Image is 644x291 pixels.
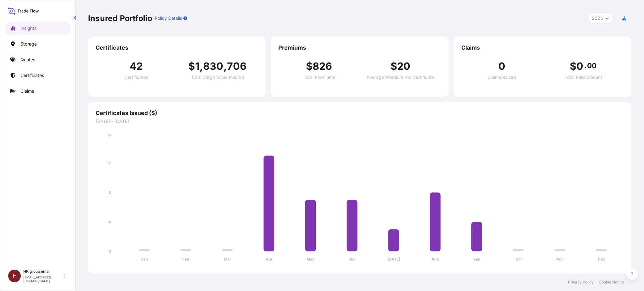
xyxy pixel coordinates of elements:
[564,75,602,80] span: Total Paid Amount
[88,13,152,23] p: Insured Portfolio
[487,75,516,80] span: Claims Raised
[589,13,612,24] button: Year Selector
[188,61,195,71] span: $
[584,63,586,68] span: .
[556,257,564,261] tspan: Nov
[224,257,231,261] tspan: Mar
[23,269,62,274] p: HK group email
[568,280,594,285] a: Privacy Policy
[431,257,439,261] tspan: Aug
[266,257,273,261] tspan: Apr
[576,61,583,71] span: 0
[130,61,143,71] span: 42
[224,61,227,71] span: ,
[515,257,522,261] tspan: Oct
[108,190,111,195] tspan: 8
[570,61,576,71] span: $
[227,61,247,71] span: 706
[20,57,35,63] p: Quotes
[107,133,111,137] tspan: 16
[20,25,36,31] p: Insights
[307,257,315,261] tspan: May
[599,280,624,285] a: Cookie Notice
[5,53,70,66] a: Quotes
[598,257,605,261] tspan: Dec
[461,44,624,52] span: Claims
[200,61,203,71] span: ,
[5,38,70,50] a: Storage
[107,161,111,165] tspan: 12
[349,257,355,261] tspan: Jun
[498,61,505,71] span: 0
[141,257,148,261] tspan: Jan
[5,69,70,82] a: Certificates
[108,249,111,254] tspan: 0
[20,41,37,47] p: Storage
[303,75,335,80] span: Total Premiums
[391,61,397,71] span: $
[473,257,480,261] tspan: Sep
[96,118,624,124] span: [DATE] - [DATE]
[23,275,62,283] p: [EMAIL_ADDRESS][DOMAIN_NAME]
[191,75,244,80] span: Total Cargo Value Insured
[20,72,44,79] p: Certificates
[182,257,189,261] tspan: Feb
[96,44,258,52] span: Certificates
[5,22,70,35] a: Insights
[278,44,441,52] span: Premiums
[195,61,200,71] span: 1
[313,61,332,71] span: 826
[155,15,182,21] p: Policy Details
[587,63,597,68] span: 00
[592,15,603,21] span: 2025
[96,109,624,117] span: Certificates Issued ($)
[13,273,17,279] span: H
[387,257,400,261] tspan: [DATE]
[203,61,224,71] span: 830
[367,75,434,80] span: Average Premium Per Certificate
[20,88,34,94] p: Claims
[397,61,410,71] span: 20
[5,85,70,97] a: Claims
[125,75,148,80] span: Certificates
[108,220,111,224] tspan: 4
[306,61,313,71] span: $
